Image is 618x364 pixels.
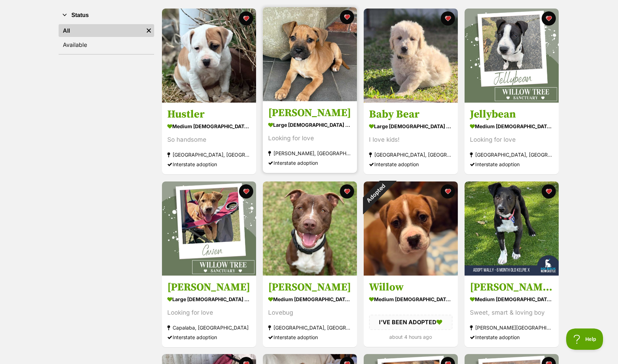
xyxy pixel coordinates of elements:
a: Jellybean medium [DEMOGRAPHIC_DATA] Dog Looking for love [GEOGRAPHIC_DATA], [GEOGRAPHIC_DATA] Int... [465,103,559,175]
button: favourite [441,184,455,199]
img: Willow [364,181,458,276]
div: [GEOGRAPHIC_DATA], [GEOGRAPHIC_DATA] [369,150,452,160]
img: Hustler [162,9,256,103]
h3: [PERSON_NAME] [268,281,352,294]
div: about 4 hours ago [369,332,452,341]
a: All [59,24,143,37]
img: Alfred [263,181,357,276]
a: Hustler medium [DEMOGRAPHIC_DATA] Dog So handsome [GEOGRAPHIC_DATA], [GEOGRAPHIC_DATA] Interstate... [162,103,256,175]
div: medium [DEMOGRAPHIC_DATA] Dog [369,294,452,304]
h3: [PERSON_NAME] [167,281,251,294]
div: medium [DEMOGRAPHIC_DATA] Dog [167,121,251,132]
div: Interstate adoption [268,158,352,168]
h3: Baby Bear [369,108,452,121]
div: I'VE BEEN ADOPTED [369,315,452,330]
div: Status [59,23,154,54]
a: Willow medium [DEMOGRAPHIC_DATA] Dog I'VE BEEN ADOPTED about 4 hours ago favourite [364,275,458,347]
div: medium [DEMOGRAPHIC_DATA] Dog [470,121,553,132]
button: favourite [542,11,556,26]
div: So handsome [167,135,251,145]
div: medium [DEMOGRAPHIC_DATA] Dog [268,294,352,304]
img: Greta [263,7,357,101]
button: favourite [340,184,354,199]
img: Wally - 6 Month Old Kelpie X [465,181,559,276]
div: large [DEMOGRAPHIC_DATA] Dog [167,294,251,304]
button: favourite [441,11,455,26]
a: [PERSON_NAME] medium [DEMOGRAPHIC_DATA] Dog Lovebug [GEOGRAPHIC_DATA], [GEOGRAPHIC_DATA] Intersta... [263,275,357,347]
div: Sweet, smart & loving boy [470,308,553,317]
iframe: Help Scout Beacon - Open [566,328,604,350]
a: Baby Bear large [DEMOGRAPHIC_DATA] Dog I love kids! [GEOGRAPHIC_DATA], [GEOGRAPHIC_DATA] Intersta... [364,103,458,175]
div: Capalaba, [GEOGRAPHIC_DATA] [167,323,251,332]
a: [PERSON_NAME] large [DEMOGRAPHIC_DATA] Dog Looking for love Capalaba, [GEOGRAPHIC_DATA] Interstat... [162,275,256,347]
div: Looking for love [268,134,352,143]
div: large [DEMOGRAPHIC_DATA] Dog [268,120,352,130]
button: Status [59,11,154,20]
div: [GEOGRAPHIC_DATA], [GEOGRAPHIC_DATA] [167,150,251,160]
div: Looking for love [167,308,251,317]
a: [PERSON_NAME] large [DEMOGRAPHIC_DATA] Dog Looking for love [PERSON_NAME], [GEOGRAPHIC_DATA] Inte... [263,101,357,173]
div: [GEOGRAPHIC_DATA], [GEOGRAPHIC_DATA] [268,323,352,332]
button: favourite [239,11,253,26]
div: Adopted [354,172,397,214]
div: Looking for love [470,135,553,145]
img: Jellybean [465,9,559,103]
button: favourite [340,10,354,24]
div: Interstate adoption [369,160,452,169]
a: Remove filter [143,24,154,37]
div: [GEOGRAPHIC_DATA], [GEOGRAPHIC_DATA] [470,150,553,160]
h3: [PERSON_NAME] - [DEMOGRAPHIC_DATA] Kelpie X [470,281,553,294]
div: I love kids! [369,135,452,145]
div: Interstate adoption [470,160,553,169]
div: Interstate adoption [167,160,251,169]
img: Gwen [162,181,256,276]
button: favourite [239,184,253,199]
h3: Jellybean [470,108,553,121]
h3: Willow [369,281,452,294]
div: Lovebug [268,308,352,317]
a: Adopted [364,270,458,277]
div: medium [DEMOGRAPHIC_DATA] Dog [470,294,553,304]
a: [PERSON_NAME] - [DEMOGRAPHIC_DATA] Kelpie X medium [DEMOGRAPHIC_DATA] Dog Sweet, smart & loving b... [465,275,559,347]
div: Interstate adoption [268,332,352,342]
div: [PERSON_NAME][GEOGRAPHIC_DATA], [GEOGRAPHIC_DATA] [470,323,553,332]
div: large [DEMOGRAPHIC_DATA] Dog [369,121,452,132]
button: favourite [542,184,556,199]
div: Interstate adoption [167,332,251,342]
div: Interstate adoption [470,332,553,342]
h3: Hustler [167,108,251,121]
div: [PERSON_NAME], [GEOGRAPHIC_DATA] [268,149,352,158]
a: Available [59,38,154,51]
h3: [PERSON_NAME] [268,107,352,120]
img: Baby Bear [364,9,458,103]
